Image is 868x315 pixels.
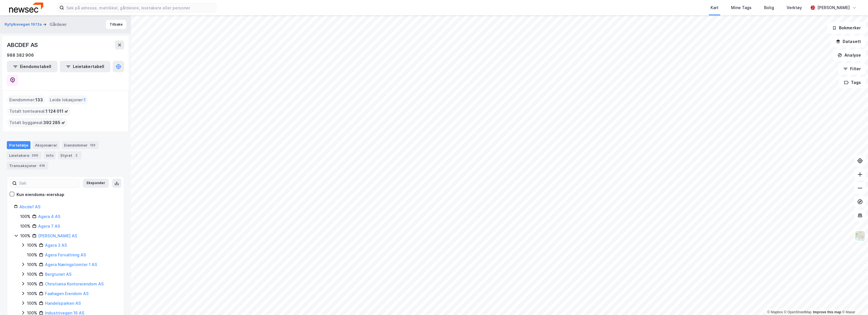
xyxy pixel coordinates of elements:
[73,153,79,158] div: 2
[38,233,77,238] a: [PERSON_NAME] AS
[827,22,866,34] button: Bokmerker
[17,191,64,198] div: Kun eiendoms-eierskap
[711,4,719,11] div: Kart
[35,96,43,103] span: 133
[106,20,126,29] button: Tilbake
[27,290,37,297] div: 100%
[45,301,81,306] a: Handelsparken AS
[9,3,43,13] img: newsec-logo.f6e21ccffca1b3a03d2d.png
[833,50,866,61] button: Analyse
[7,107,71,116] div: Totalt tomteareal :
[831,36,866,47] button: Datasett
[27,271,37,278] div: 100%
[840,288,868,315] div: Kontrollprogram for chat
[764,4,774,11] div: Bolig
[7,118,67,127] div: Totalt byggareal :
[17,179,79,188] input: Søk
[20,232,30,239] div: 100%
[5,22,43,27] button: Ryfylkevegen 1972a
[43,119,65,126] span: 392 285 ㎡
[787,4,802,11] div: Verktøy
[45,272,71,277] a: Bergtunet AS
[7,162,48,170] div: Transaksjoner
[7,95,45,104] div: Eiendommer :
[7,61,58,72] button: Eiendomstabell
[27,281,37,287] div: 100%
[7,141,30,149] div: Portefølje
[62,141,99,149] div: Eiendommer
[89,142,97,148] div: 133
[20,223,30,230] div: 100%
[7,52,34,59] div: 988 382 906
[46,108,68,115] span: 1 124 011 ㎡
[767,310,783,314] a: Mapbox
[45,243,67,248] a: Agera 3 AS
[27,252,37,258] div: 100%
[45,262,97,267] a: Agera Næringstomter 1 AS
[838,63,866,75] button: Filter
[7,151,42,159] div: Leietakere
[731,4,752,11] div: Mine Tags
[19,204,40,209] a: Abcdef AS
[813,310,841,314] a: Improve this map
[20,213,30,220] div: 100%
[84,96,86,103] span: 1
[83,179,109,188] button: Ekspander
[64,3,216,12] input: Søk på adresse, matrikkel, gårdeiere, leietakere eller personer
[784,310,812,314] a: OpenStreetMap
[60,61,110,72] button: Leietakertabell
[27,261,37,268] div: 100%
[7,40,39,50] div: ABCDEF AS
[45,291,89,296] a: Faahagen Eiendom AS
[33,141,59,149] div: Aksjonærer
[45,252,86,257] a: Agera Forvaltning AS
[38,163,46,168] div: 416
[855,230,865,241] img: Z
[44,151,56,159] div: Info
[30,153,39,158] div: 299
[817,4,850,11] div: [PERSON_NAME]
[50,21,67,28] div: Gårdeier
[839,77,866,88] button: Tags
[38,224,60,228] a: Agera 7 AS
[45,281,104,286] a: Christiania Kontoreiendom AS
[27,300,37,307] div: 100%
[48,95,88,104] div: Leide lokasjoner :
[38,214,60,219] a: Agera 4 AS
[840,288,868,315] iframe: Chat Widget
[58,151,81,159] div: Styret
[27,242,37,249] div: 100%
